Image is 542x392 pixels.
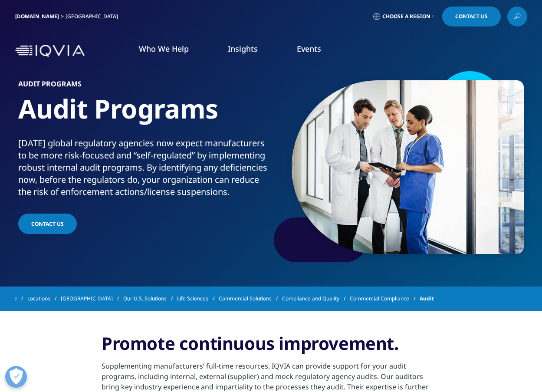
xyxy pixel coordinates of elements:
[123,291,177,306] a: Our U.S. Solutions
[18,137,268,198] div: [DATE] global regulatory agencies now expect manufacturers to be more risk-focused and “self-regu...
[455,14,488,19] span: Contact Us
[442,7,501,26] a: Contact Us
[420,291,434,306] span: Audit
[350,291,420,306] a: Commercial Compliance
[15,45,85,57] img: IQVIA Healthcare Information Technology and Pharma Clinical Research Company
[31,220,64,227] span: Contact Us
[297,43,321,54] a: Events
[102,333,440,361] h3: Promote continuous improvement.
[61,291,123,306] a: [GEOGRAPHIC_DATA]
[27,291,61,306] a: Locations
[177,291,219,306] a: Life Sciences
[66,13,122,20] div: [GEOGRAPHIC_DATA]
[18,80,268,92] h6: Audit Programs
[88,30,527,71] nav: Primary
[282,291,350,306] a: Compliance and Quality
[18,92,268,137] h1: Audit Programs
[292,80,524,254] img: 099_medical-professionals-meeting-in-hospital.jpg
[18,214,77,234] a: Contact Us
[5,366,27,388] button: Open Preferences
[15,13,59,20] a: [DOMAIN_NAME]
[228,43,258,54] a: Insights
[219,291,282,306] a: Commercial Solutions
[139,43,189,54] a: Who We Help
[382,13,430,20] span: Choose a Region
